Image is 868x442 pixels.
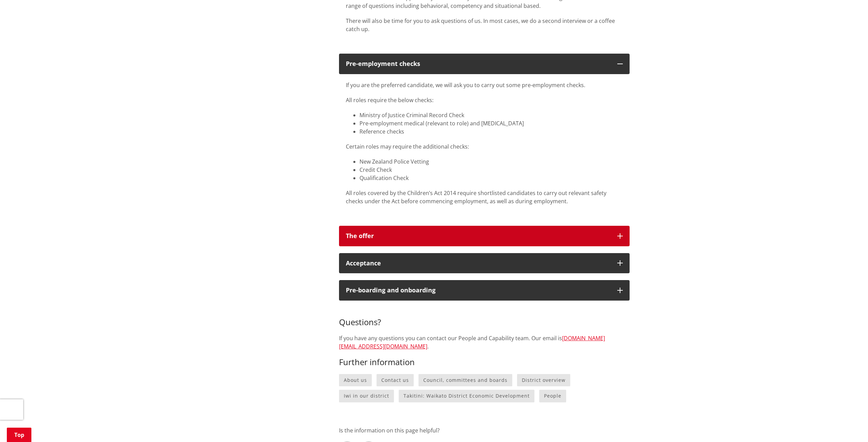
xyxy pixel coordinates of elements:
[359,127,623,136] li: Reference checks
[339,280,630,301] button: Pre-boarding and onboarding
[418,374,512,387] a: Council, committees and boards
[377,374,414,387] a: Contact us
[339,390,394,402] a: Iwi in our district
[339,334,630,350] p: If you have any questions you can contact our People and Capability team. Our email is .
[346,17,623,33] p: There will also be time for you to ask questions of us. In most cases, we do a second interview o...
[339,357,630,367] h3: Further information
[346,287,610,294] div: Pre-boarding and onboarding
[517,374,570,387] a: District overview
[359,174,623,182] li: Qualification Check
[346,189,623,205] p: All roles covered by the Children’s Act 2014 require shortlisted candidates to carry out relevant...
[339,374,372,387] a: About us
[339,226,630,246] button: The offer
[7,428,31,442] a: Top
[346,81,623,89] p: If you are the preferred candidate, we will ask you to carry out some pre-employment checks.
[346,96,623,104] p: All roles require the below checks:
[359,111,623,119] li: Ministry of Justice Criminal Record Check
[359,166,623,174] li: Credit Check
[539,390,566,402] a: People
[339,307,630,327] h3: Questions?
[339,426,630,434] p: Is the information on this page helpful?
[346,60,610,67] div: Pre-employment checks
[359,119,623,127] li: Pre-employment medical (relevant to role) and [MEDICAL_DATA]
[339,54,630,74] button: Pre-employment checks
[339,253,630,274] button: Acceptance
[346,142,623,151] p: Certain roles may require the additional checks:
[339,334,605,350] a: [DOMAIN_NAME][EMAIL_ADDRESS][DOMAIN_NAME]
[837,413,861,438] iframe: Messenger Launcher
[399,390,534,402] a: Takitini: Waikato District Economic Development
[359,157,623,166] li: New Zealand Police Vetting
[346,260,610,267] div: Acceptance
[346,233,610,239] div: The offer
